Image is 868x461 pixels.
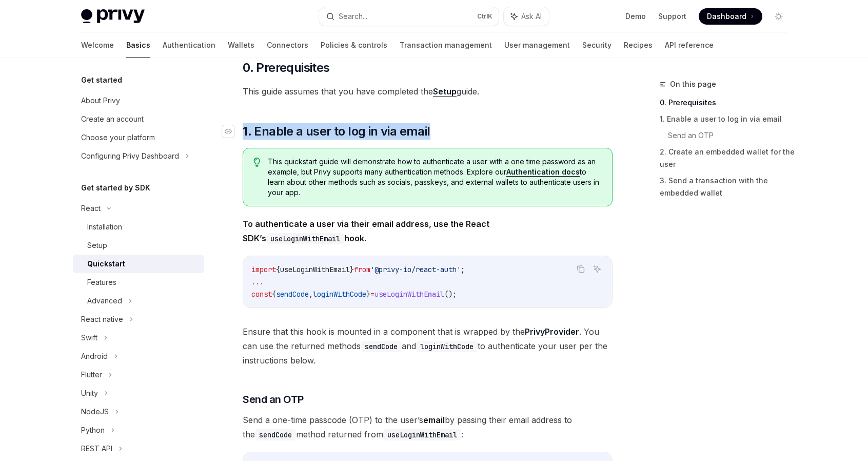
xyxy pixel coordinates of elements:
a: Welcome [81,33,114,57]
div: Quickstart [87,258,125,270]
a: Create an account [73,110,204,128]
span: loginWithCode [313,290,366,299]
a: Support [658,11,686,22]
span: 0. Prerequisites [243,60,329,76]
a: Quickstart [73,255,204,273]
code: sendCode [361,341,402,352]
a: 1. Enable a user to log in via email [660,111,795,127]
span: Send a one-time passcode (OTP) to the user’s by passing their email address to the method returne... [243,413,613,441]
button: Copy the contents from the code block [574,262,587,276]
a: Recipes [624,33,653,57]
a: Authentication docs [506,167,580,177]
span: { [276,265,280,274]
span: = [370,290,374,299]
span: , [309,290,313,299]
div: Search... [339,10,367,23]
span: ... [251,277,264,286]
span: (); [444,290,457,299]
div: REST API [81,443,112,455]
div: Create an account [81,113,144,125]
div: Setup [87,239,107,252]
span: Send an OTP [243,392,304,407]
span: import [251,265,276,274]
div: About Privy [81,94,120,107]
span: } [366,290,370,299]
span: 1. Enable a user to log in via email [243,123,430,140]
span: This quickstart guide will demonstrate how to authenticate a user with a one time password as an ... [268,157,602,198]
a: 3. Send a transaction with the embedded wallet [660,172,795,201]
div: React [81,202,101,215]
a: Demo [625,11,646,22]
span: { [272,290,276,299]
a: Dashboard [699,8,762,25]
button: Search...CtrlK [319,7,499,26]
a: API reference [665,33,714,57]
img: light logo [81,9,145,24]
div: Configuring Privy Dashboard [81,150,179,162]
a: User management [504,33,570,57]
div: Unity [81,387,98,399]
a: Security [582,33,611,57]
svg: Tip [253,158,261,167]
span: This guide assumes that you have completed the guide. [243,84,613,99]
span: Ask AI [521,11,542,22]
span: '@privy-io/react-auth' [370,265,461,274]
a: Basics [126,33,150,57]
span: Dashboard [707,11,746,22]
a: Setup [433,86,457,97]
a: 2. Create an embedded wallet for the user [660,144,795,172]
a: 0. Prerequisites [660,94,795,111]
a: Authentication [163,33,215,57]
span: useLoginWithEmail [374,290,444,299]
span: sendCode [276,290,309,299]
div: Installation [87,221,122,233]
a: Policies & controls [321,33,387,57]
span: Ctrl K [477,12,492,21]
div: Flutter [81,369,102,381]
div: Choose your platform [81,131,155,144]
span: ; [461,265,465,274]
div: Advanced [87,295,122,307]
a: Setup [73,236,204,255]
a: Send an OTP [668,127,795,144]
div: Python [81,424,105,436]
a: Wallets [228,33,254,57]
strong: email [423,415,445,425]
a: Choose your platform [73,128,204,147]
h5: Get started [81,74,122,86]
div: Swift [81,332,97,344]
button: Ask AI [590,262,604,276]
strong: To authenticate a user via their email address, use the React SDK’s hook. [243,219,489,243]
button: Toggle dark mode [771,8,787,25]
span: Ensure that this hook is mounted in a component that is wrapped by the . You can use the returned... [243,324,613,368]
code: sendCode [255,429,296,440]
a: Transaction management [400,33,492,57]
span: On this page [670,78,716,90]
span: useLoginWithEmail [280,265,350,274]
div: React native [81,313,123,325]
a: Installation [73,218,204,236]
div: Android [81,350,108,362]
span: from [354,265,370,274]
code: loginWithCode [416,341,478,352]
span: } [350,265,354,274]
button: Ask AI [504,7,549,26]
span: const [251,290,272,299]
a: Connectors [267,33,308,57]
a: Features [73,273,204,292]
a: Navigate to header [222,123,243,140]
a: About Privy [73,91,204,110]
h5: Get started by SDK [81,182,150,194]
div: NodeJS [81,406,109,418]
a: PrivyProvider [525,326,579,337]
code: useLoginWithEmail [383,429,461,440]
code: useLoginWithEmail [266,233,344,244]
div: Features [87,276,116,289]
